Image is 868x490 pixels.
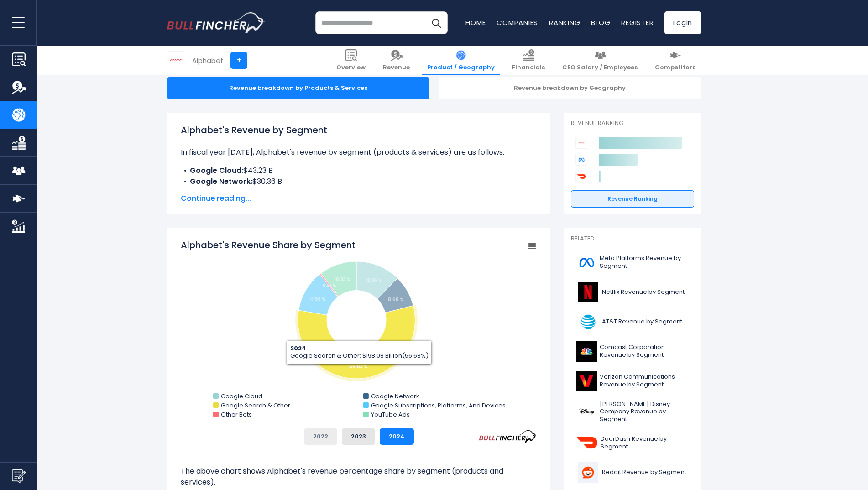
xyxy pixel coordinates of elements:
[497,18,538,27] a: Companies
[576,371,597,391] img: VZ logo
[377,46,415,75] a: Revenue
[571,235,694,243] p: Related
[422,46,500,75] a: Product / Geography
[181,193,537,204] span: Continue reading...
[557,46,643,75] a: CEO Salary / Employees
[439,77,701,99] div: Revenue breakdown by Geography
[221,392,262,401] text: Google Cloud
[576,312,599,332] img: T logo
[576,341,597,362] img: CMCSA logo
[601,435,689,451] span: DoorDash Revenue by Segment
[383,64,410,72] span: Revenue
[465,18,486,27] a: Home
[371,392,419,401] text: Google Network
[576,252,597,273] img: META logo
[167,52,185,69] img: GOOGL logo
[190,176,252,187] b: Google Network:
[331,46,371,75] a: Overview
[425,11,448,34] button: Search
[571,398,694,426] a: [PERSON_NAME] Disney Company Revenue by Segment
[571,339,694,364] a: Comcast Corporation Revenue by Segment
[336,64,366,72] span: Overview
[602,318,682,326] span: AT&T Revenue by Segment
[576,462,599,483] img: RDDT logo
[575,154,587,166] img: Meta Platforms competitors logo
[230,52,247,69] a: +
[380,428,414,445] button: 2024
[323,283,336,288] tspan: 0.47 %
[304,428,337,445] button: 2022
[571,460,694,485] a: Reddit Revenue by Segment
[600,401,689,424] span: [PERSON_NAME] Disney Company Revenue by Segment
[600,373,689,389] span: Verizon Communications Revenue by Segment
[349,363,368,370] tspan: 56.63 %
[549,18,580,27] a: Ranking
[576,282,599,302] img: NFLX logo
[181,165,537,176] li: $43.23 B
[571,369,694,394] a: Verizon Communications Revenue by Segment
[602,469,686,476] span: Reddit Revenue by Segment
[190,165,243,176] b: Google Cloud:
[192,55,224,66] div: Alphabet
[562,64,638,72] span: CEO Salary / Employees
[427,64,495,72] span: Product / Geography
[371,401,506,410] text: Google Subscriptions, Platforms, And Devices
[571,309,694,334] a: AT&T Revenue by Segment
[342,428,375,445] button: 2023
[571,120,694,127] p: Revenue Ranking
[575,137,587,149] img: Alphabet competitors logo
[576,401,597,422] img: DIS logo
[512,64,545,72] span: Financials
[571,430,694,455] a: DoorDash Revenue by Segment
[221,401,290,410] text: Google Search & Other
[181,147,537,158] p: In fiscal year [DATE], Alphabet's revenue by segment (products & services) are as follows:
[334,276,351,283] tspan: 10.33 %
[167,77,429,99] div: Revenue breakdown by Products & Services
[507,46,550,75] a: Financials
[655,64,695,72] span: Competitors
[649,46,701,75] a: Competitors
[600,344,689,359] span: Comcast Corporation Revenue by Segment
[365,277,382,284] tspan: 12.36 %
[181,466,537,488] p: The above chart shows Alphabet's revenue percentage share by segment (products and services).
[600,255,689,270] span: Meta Platforms Revenue by Segment
[371,410,410,419] text: YouTube Ads
[181,239,537,421] svg: Alphabet's Revenue Share by Segment
[576,433,598,453] img: DASH logo
[167,12,265,33] img: bullfincher logo
[602,288,685,296] span: Netflix Revenue by Segment
[221,410,252,419] text: Other Bets
[664,11,701,34] a: Login
[167,12,265,33] a: Go to homepage
[591,18,610,27] a: Blog
[575,171,587,182] img: DoorDash competitors logo
[571,190,694,208] a: Revenue Ranking
[571,250,694,275] a: Meta Platforms Revenue by Segment
[310,296,326,302] tspan: 11.53 %
[571,280,694,305] a: Netflix Revenue by Segment
[621,18,654,27] a: Register
[181,176,537,187] li: $30.36 B
[388,296,404,303] tspan: 8.68 %
[181,123,537,137] h1: Alphabet's Revenue by Segment
[181,239,356,251] tspan: Alphabet's Revenue Share by Segment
